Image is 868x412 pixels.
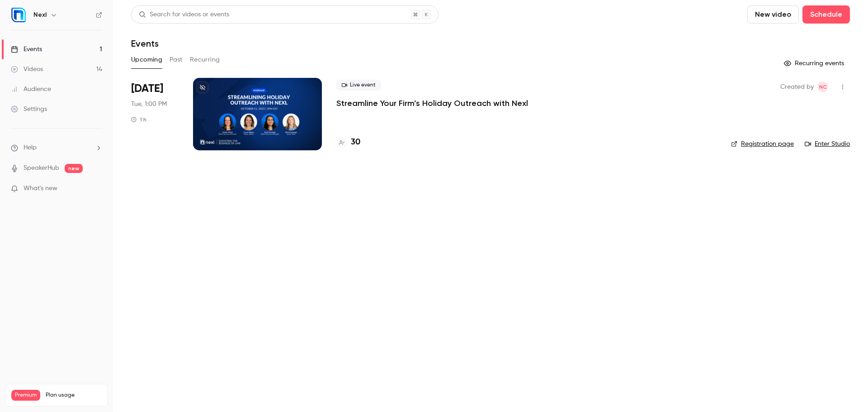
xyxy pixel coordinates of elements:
[65,164,83,173] span: new
[11,85,51,94] div: Audience
[780,56,850,71] button: Recurring events
[139,10,229,19] div: Search for videos or events
[190,53,220,67] button: Recurring
[131,38,159,49] h1: Events
[11,105,47,114] div: Settings
[731,139,794,149] a: Registration page
[351,136,360,149] h4: 30
[170,53,183,67] button: Past
[336,80,381,91] span: Live event
[11,45,42,54] div: Events
[131,53,162,67] button: Upcoming
[46,392,102,399] span: Plan usage
[11,8,26,22] img: Nexl
[131,78,179,150] div: Oct 21 Tue, 1:00 PM (America/Chicago)
[131,81,163,96] span: [DATE]
[805,139,850,149] a: Enter Studio
[24,163,59,173] a: SpeakerHub
[11,65,43,74] div: Videos
[747,5,799,24] button: New video
[33,10,47,19] h6: Nexl
[131,100,167,109] span: Tue, 1:00 PM
[24,184,57,193] span: What's new
[780,81,814,92] span: Created by
[131,116,146,123] div: 1 h
[336,136,360,149] a: 30
[11,143,102,153] li: help-dropdown-opener
[336,98,528,109] a: Streamline Your Firm’s Holiday Outreach with Nexl
[817,81,828,92] span: Nereide Crisologo
[802,5,850,24] button: Schedule
[11,390,40,401] span: Premium
[24,143,37,153] span: Help
[819,81,827,92] span: NC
